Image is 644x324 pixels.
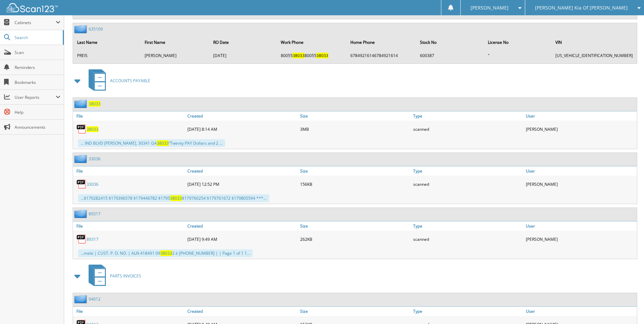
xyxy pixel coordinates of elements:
[170,195,182,201] span: 38033
[74,295,89,303] img: folder2.png
[157,140,169,146] span: 38033
[298,221,411,231] a: Size
[298,166,411,176] a: Size
[298,122,411,136] div: 3MB
[347,50,416,61] td: 67849216146784921614
[89,156,100,162] a: 33036
[76,124,87,134] img: PDF.png
[186,221,298,231] a: Created
[74,210,89,218] img: folder2.png
[89,296,100,302] a: 94012
[210,35,277,49] th: RO Date
[524,307,637,316] a: User
[15,124,60,130] span: Announcements
[73,166,186,176] a: File
[186,307,298,316] a: Created
[411,166,524,176] a: Type
[78,139,225,147] div: ... IND BLVD [PERSON_NAME], 30341 GA “Twenty PAY Dollars and 2 ...
[411,122,524,136] div: scanned
[73,307,186,316] a: File
[74,100,89,108] img: folder2.png
[610,291,644,324] iframe: Chat Widget
[411,111,524,121] a: Type
[15,50,60,55] span: Scan
[298,177,411,191] div: 156KB
[87,236,98,242] a: 89317
[15,20,56,25] span: Cabinets
[110,273,141,279] span: PARTS INVOICES
[411,177,524,191] div: scanned
[298,111,411,121] a: Size
[411,221,524,231] a: Type
[298,232,411,246] div: 262KB
[524,177,637,191] div: [PERSON_NAME]
[87,126,98,132] a: 38033
[74,50,141,61] td: PREIS
[186,111,298,121] a: Created
[89,101,100,107] a: 38033
[411,307,524,316] a: Type
[535,6,628,10] span: [PERSON_NAME] Kia Of [PERSON_NAME]
[15,109,60,115] span: Help
[7,3,58,12] img: scan123-logo-white.svg
[186,122,298,136] div: [DATE] 8:14 AM
[347,35,416,49] th: Home Phone
[15,94,56,100] span: User Reports
[484,50,551,61] td: "
[417,35,483,49] th: Stock No
[15,35,59,40] span: Search
[78,194,269,202] div: ...$179282415 $179396578 $179446782 $1795 $179760254 $179761672 $179805594 ***...
[277,35,346,49] th: Work Phone
[110,78,150,84] span: ACCOUNTS PAYABLE
[186,166,298,176] a: Created
[87,181,98,187] a: 33036
[293,53,305,58] span: 38033
[524,111,637,121] a: User
[85,263,141,289] a: PARTS INVOICES
[471,6,509,10] span: [PERSON_NAME]
[552,50,636,61] td: [US_VEHICLE_IDENTIFICATION_NUMBER]
[74,25,89,33] img: folder2.png
[76,234,87,244] img: PDF.png
[89,26,103,32] a: 635109
[141,50,209,61] td: [PERSON_NAME]
[484,35,551,49] th: License No
[411,232,524,246] div: scanned
[141,35,209,49] th: First Name
[73,111,186,121] a: File
[316,53,328,58] span: 38033
[74,35,141,49] th: Last Name
[210,50,277,61] td: [DATE]
[15,65,60,70] span: Reminders
[186,232,298,246] div: [DATE] 9:49 AM
[89,211,100,217] a: 89317
[417,50,483,61] td: 600387
[160,250,172,256] span: 38033
[524,221,637,231] a: User
[524,232,637,246] div: [PERSON_NAME]
[524,122,637,136] div: [PERSON_NAME]
[76,179,87,189] img: PDF.png
[524,166,637,176] a: User
[552,35,636,49] th: VIN
[85,67,150,94] a: ACCOUNTS PAYABLE
[277,50,346,61] td: 80055 80055
[73,221,186,231] a: File
[15,79,60,85] span: Bookmarks
[186,177,298,191] div: [DATE] 12:52 PM
[78,249,253,257] div: ...mele | CUST. P. O. NO. | ALN 418491 09 2 é [PHONE_NUMBER] | | Page 1 of 1 1...
[74,155,89,163] img: folder2.png
[298,307,411,316] a: Size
